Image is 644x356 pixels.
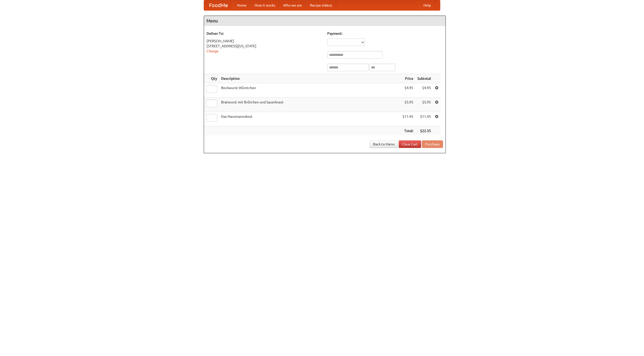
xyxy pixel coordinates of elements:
[207,31,322,36] h5: Deliver To:
[415,83,433,98] td: $4.95
[219,98,400,112] td: Bratwurst mit Brötchen und Sauerkraut
[399,140,421,148] a: Clear Cart
[251,0,279,10] a: How it works
[415,74,433,83] th: Subtotal
[219,83,400,98] td: Bockwurst Würstchen
[370,140,398,148] a: Back to Menu
[204,0,233,10] a: FoodMe
[400,112,415,126] td: $11.45
[207,38,322,44] div: [PERSON_NAME]
[207,44,322,49] div: [STREET_ADDRESS][US_STATE]
[400,98,415,112] td: $5.95
[400,83,415,98] td: $4.95
[279,0,306,10] a: Who we are
[233,0,251,10] a: Home
[219,74,400,83] th: Description
[415,126,433,136] th: $22.35
[400,74,415,83] th: Price
[204,74,219,83] th: Qty
[415,98,433,112] td: $5.95
[219,112,400,126] td: Das Hausmannskost
[422,140,443,148] button: Purchase
[204,16,446,26] h4: Menu
[306,0,336,10] a: Recipe videos
[207,49,219,53] a: Change
[400,126,415,136] th: Total:
[419,0,435,10] a: Help
[327,31,443,36] h5: Payment:
[415,112,433,126] td: $11.45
